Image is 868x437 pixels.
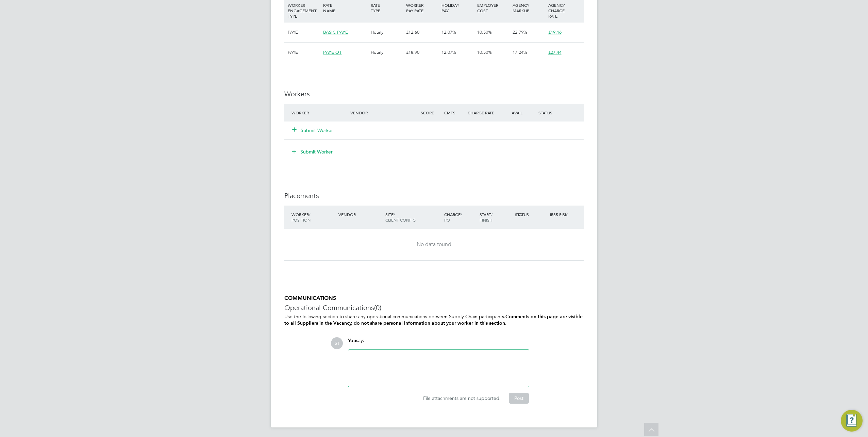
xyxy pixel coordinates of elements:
[548,29,562,35] span: £19.16
[513,29,527,35] span: 22.79%
[369,43,404,62] div: Hourly
[290,107,349,119] div: Worker
[513,208,549,221] div: Status
[331,337,343,349] span: ST
[404,43,440,62] div: £18.90
[291,212,311,223] span: / Position
[441,29,456,35] span: 12.07%
[284,90,584,98] h3: Workers
[501,107,537,119] div: Avail
[349,107,419,119] div: Vendor
[348,337,529,349] div: say:
[291,241,577,248] div: No data found
[284,313,584,326] p: Use the following section to share any operational communications between Supply Chain participants.
[477,29,492,35] span: 10.50%
[509,393,529,404] button: Post
[513,49,527,55] span: 17.24%
[443,107,466,119] div: Cmts
[323,49,341,55] span: PAYE OT
[374,303,381,312] span: (0)
[548,208,572,221] div: IR35 Risk
[348,338,356,343] span: You
[286,43,321,62] div: PAYE
[284,295,584,302] h5: COMMUNICATIONS
[284,303,584,312] h3: Operational Communications
[323,29,348,35] span: BASIC PAYE
[419,107,443,119] div: Score
[385,212,416,223] span: / Client Config
[548,49,562,55] span: £27.44
[466,107,501,119] div: Charge Rate
[293,127,333,134] button: Submit Worker
[841,410,863,432] button: Engage Resource Center
[423,395,501,401] span: File attachments are not supported.
[444,212,462,223] span: / PO
[287,146,338,157] button: Submit Worker
[537,107,584,119] div: Status
[443,208,478,226] div: Charge
[404,22,440,42] div: £12.60
[337,208,384,221] div: Vendor
[441,49,456,55] span: 12.07%
[286,22,321,42] div: PAYE
[478,208,513,226] div: Start
[384,208,443,226] div: Site
[369,22,404,42] div: Hourly
[480,212,493,223] span: / Finish
[290,208,337,226] div: Worker
[477,49,492,55] span: 10.50%
[284,191,584,200] h3: Placements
